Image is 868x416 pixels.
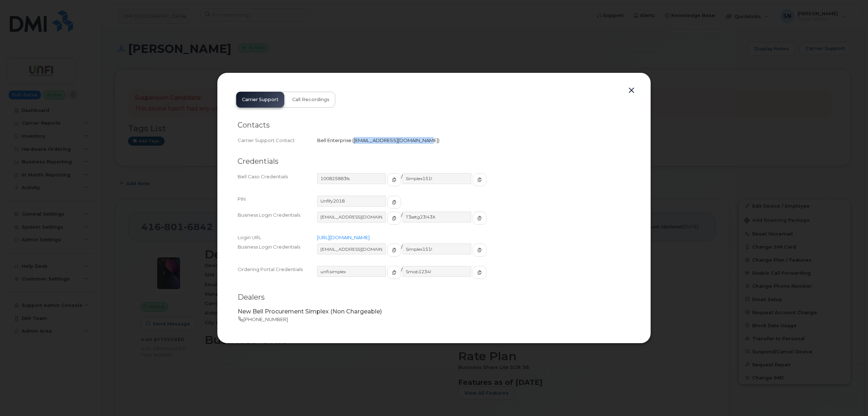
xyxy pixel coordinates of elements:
[317,212,630,231] div: /
[238,212,317,231] div: Business Login Credentials
[238,293,630,302] h2: Dealers
[317,173,630,193] div: /
[238,234,317,241] div: Login URL
[354,137,438,143] span: [EMAIL_ADDRESS][DOMAIN_NAME]
[238,121,630,130] h2: Contacts
[387,266,401,279] button: copy to clipboard
[473,244,486,257] button: copy to clipboard
[317,234,370,240] a: [URL][DOMAIN_NAME]
[238,157,630,166] h2: Credentials
[473,266,486,279] button: copy to clipboard
[387,196,401,209] button: copy to clipboard
[238,266,317,286] div: Ordering Portal Credentials
[387,244,401,257] button: copy to clipboard
[317,137,352,143] span: Bell Enterprise
[238,196,317,209] div: PIN
[473,173,486,186] button: copy to clipboard
[387,212,401,225] button: copy to clipboard
[238,308,630,316] p: New Bell Procurement Simplex (Non Chargeable)
[238,173,317,193] div: Bell Caso Credentials
[317,244,630,263] div: /
[238,137,317,144] div: Carrier Support Contact
[837,384,863,411] iframe: Messenger Launcher
[238,244,317,263] div: Business Login Credentials
[238,316,630,323] p: [PHONE_NUMBER]
[292,97,329,103] span: Call Recordings
[387,173,401,186] button: copy to clipboard
[317,266,630,286] div: /
[473,212,486,225] button: copy to clipboard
